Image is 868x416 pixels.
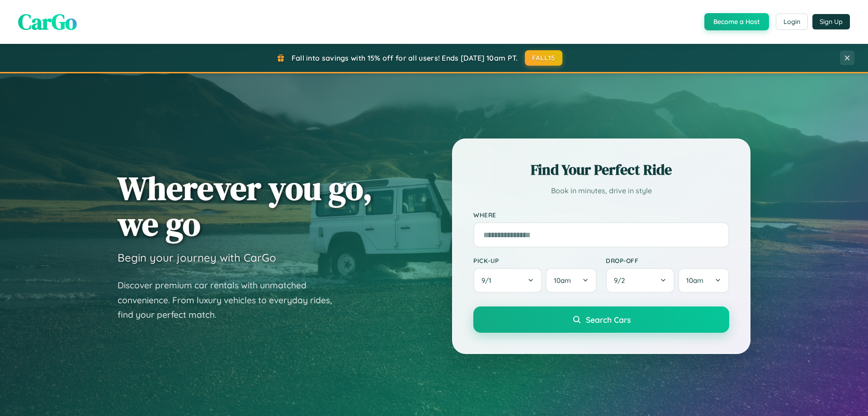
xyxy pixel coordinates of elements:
[473,184,729,197] p: Book in minutes, drive in style
[606,257,729,264] label: Drop-off
[118,278,344,322] p: Discover premium car rentals with unmatched convenience. From luxury vehicles to everyday rides, ...
[481,276,496,285] span: 9 / 1
[554,276,571,285] span: 10am
[473,211,729,219] label: Where
[118,170,373,242] h1: Wherever you go, we go
[606,268,675,293] button: 9/2
[473,268,542,293] button: 9/1
[586,315,631,325] span: Search Cars
[704,13,769,30] button: Become a Host
[292,53,518,62] span: Fall into savings with 15% off for all users! Ends [DATE] 10am PT.
[812,14,850,29] button: Sign Up
[118,251,276,264] h3: Begin your journey with CarGo
[473,160,729,180] h2: Find Your Perfect Ride
[678,268,729,293] button: 10am
[18,7,77,37] span: CarGo
[473,306,729,333] button: Search Cars
[614,276,629,285] span: 9 / 2
[546,268,597,293] button: 10am
[473,257,597,264] label: Pick-up
[525,50,563,66] button: FALL15
[686,276,703,285] span: 10am
[776,14,808,30] button: Login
